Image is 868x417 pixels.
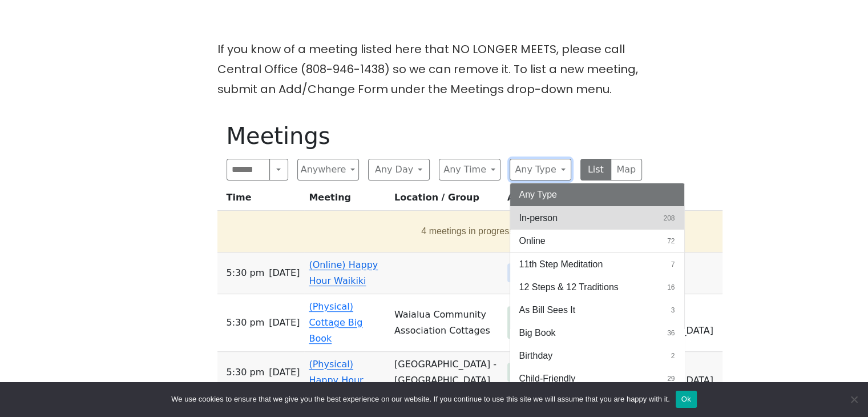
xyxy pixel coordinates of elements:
[309,259,378,286] a: (Online) Happy Hour Waikiki
[519,234,546,248] span: Online
[439,159,500,181] button: Any Time
[297,159,359,181] button: Anywhere
[510,159,571,181] button: Any Type
[676,391,697,408] button: Ok
[390,190,503,211] th: Location / Group
[510,183,685,391] div: Any Type
[510,253,684,276] button: 11th Step Meditation7 results
[667,328,675,338] span: 36 results
[510,299,684,322] button: As Bill Sees It3 results
[390,352,503,394] td: [GEOGRAPHIC_DATA] - [GEOGRAPHIC_DATA]
[269,159,288,181] button: Search
[519,303,576,317] span: As Bill Sees It
[309,359,363,386] a: (Physical) Happy Hour
[269,315,300,331] span: [DATE]
[667,236,675,246] span: 72 results
[171,394,669,405] span: We use cookies to ensure that we give you the best experience on our website. If you continue to ...
[671,259,675,270] span: 7 results
[519,326,556,340] span: Big Book
[519,280,619,294] span: 12 Steps & 12 Traditions
[519,258,603,271] span: 11th Step Meditation
[503,190,613,211] th: Address
[227,265,265,281] span: 5:30 PM
[519,372,576,386] span: Child-Friendly
[510,183,684,206] button: Any Type
[667,282,675,292] span: 16 results
[510,230,684,252] button: Online72 results
[671,351,675,361] span: 2 results
[368,159,430,181] button: Any Day
[510,207,684,230] button: In-person208 results
[227,315,265,331] span: 5:30 PM
[671,305,675,315] span: 3 results
[510,344,684,367] button: Birthday2 results
[222,215,713,247] button: 4 meetings in progress
[667,374,675,384] span: 29 results
[227,159,271,181] input: Search
[519,349,553,363] span: Birthday
[848,394,859,405] span: No
[510,276,684,299] button: 12 Steps & 12 Traditions16 results
[269,265,300,281] span: [DATE]
[580,159,612,181] button: List
[663,213,675,223] span: 208 results
[217,190,305,211] th: Time
[390,294,503,352] td: Waialua Community Association Cottages
[304,190,390,211] th: Meeting
[510,367,684,390] button: Child-Friendly29 results
[510,322,684,344] button: Big Book36 results
[227,122,642,150] h1: Meetings
[519,211,558,225] span: In-person
[227,364,265,380] span: 5:30 PM
[269,364,300,380] span: [DATE]
[309,301,362,344] a: (Physical) Cottage Big Book
[611,159,642,181] button: Map
[217,39,651,99] p: If you know of a meeting listed here that NO LONGER MEETS, please call Central Office (808-946-14...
